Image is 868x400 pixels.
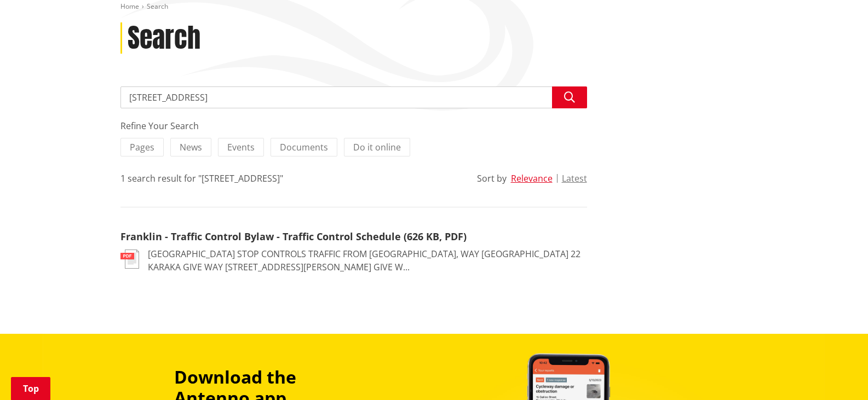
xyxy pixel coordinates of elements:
span: News [180,141,202,153]
a: Home [120,2,139,11]
span: Events [227,141,255,153]
nav: breadcrumb [120,2,748,11]
iframe: Messenger Launcher [818,354,857,393]
button: Relevance [511,173,553,183]
span: Pages [130,141,154,153]
img: document-pdf.svg [120,250,139,269]
a: Franklin - Traffic Control Bylaw - Traffic Control Schedule (626 KB, PDF) [120,230,467,243]
span: Do it online [353,141,401,153]
p: [GEOGRAPHIC_DATA] STOP CONTROLS TRAFFIC FROM [GEOGRAPHIC_DATA], WAY [GEOGRAPHIC_DATA] 22 KARAKA G... [148,247,587,274]
button: Latest [562,173,587,183]
span: Search [147,2,168,11]
a: Top [11,377,50,400]
div: Refine Your Search [120,119,587,132]
span: Documents [280,141,328,153]
h1: Search [128,22,200,54]
div: 1 search result for "[STREET_ADDRESS]" [120,172,283,185]
div: Sort by [477,172,507,185]
input: Search input [120,86,587,108]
